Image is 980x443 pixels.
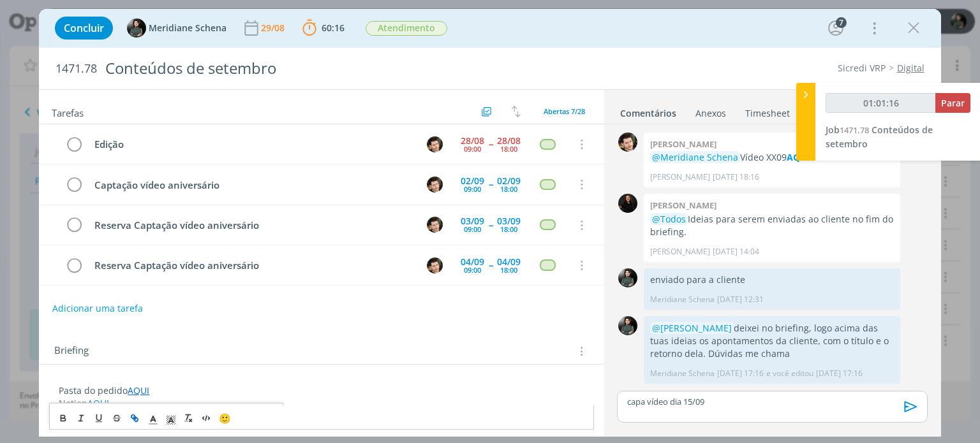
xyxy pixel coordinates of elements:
p: Meridiane Schena [650,368,715,379]
span: @Todos [652,213,686,225]
img: M [618,316,637,335]
span: [DATE] 17:16 [816,368,863,379]
span: [DATE] 14:04 [713,246,759,258]
div: 7 [836,17,847,28]
img: V [618,133,637,152]
div: 18:00 [500,266,517,273]
p: Pasta do pedido [59,384,584,397]
button: 7 [826,18,846,38]
button: V [426,134,445,154]
div: 04/09 [497,258,521,266]
img: V [427,258,443,273]
div: Edição [89,136,415,152]
a: Digital [897,62,924,74]
span: -- [489,261,493,270]
span: Parar [941,97,965,109]
a: AQUI [128,384,149,396]
span: @Meridiane Schena [652,151,738,163]
span: @[PERSON_NAME] [652,322,732,334]
div: 03/09 [461,217,484,226]
img: S [618,194,637,213]
div: 18:00 [500,145,517,152]
span: Briefing [54,343,89,359]
span: [DATE] 12:31 [717,294,764,305]
b: [PERSON_NAME] [650,138,716,150]
button: 🙂 [216,410,234,426]
p: Meridiane Schena [650,294,715,305]
a: Sicredi VRP [838,62,886,74]
div: 18:00 [500,226,517,233]
img: M [618,268,637,287]
span: Tarefas [52,104,84,119]
img: V [427,177,443,192]
span: Meridiane Schena [149,24,226,33]
a: Timesheet [745,101,791,120]
p: [PERSON_NAME] [650,246,710,258]
span: Cor de Fundo [162,410,180,426]
button: V [426,215,445,235]
a: AQUI [787,151,810,163]
div: 28/08 [461,136,484,145]
span: Notion [59,397,87,409]
div: 28/08 [497,136,521,145]
span: 1471.78 [840,124,869,136]
p: enviado para a cliente [650,273,894,286]
p: capa vídeo dia 15/09 [627,396,917,407]
img: V [427,136,443,152]
div: 09:00 [464,145,481,152]
div: Captação vídeo aniversário [89,177,415,193]
div: Anexos [695,107,726,120]
p: Ideias para serem enviadas ao cliente no fim do briefing. [650,213,894,239]
button: V [426,175,445,194]
div: 03/09 [497,217,521,226]
div: 18:00 [500,185,517,192]
span: 1471.78 [56,62,97,76]
button: MMeridiane Schena [127,18,226,38]
div: 09:00 [464,266,481,273]
div: Reserva Captação vídeo aniversário [89,258,415,273]
a: AQUI [87,397,109,409]
div: 09:00 [464,226,481,233]
span: -- [489,140,493,149]
div: 02/09 [461,177,484,185]
span: Cor do Texto [144,410,162,426]
button: 60:16 [299,18,348,38]
span: -- [489,180,493,189]
button: V [426,256,445,275]
span: Concluir [64,23,104,33]
span: Abertas 7/28 [544,106,585,116]
p: Vídeo XX09 . [650,151,894,164]
div: 04/09 [461,258,484,266]
div: dialog [39,9,940,437]
p: deixei no briefing, logo acima das tuas ideias os apontamentos da cliente, com o título e o retor... [650,322,894,361]
img: arrow-down-up.svg [512,106,521,117]
img: V [427,217,443,233]
div: Conteúdos de setembro [100,53,557,84]
a: Comentários [620,101,677,120]
span: Atendimento [366,21,447,36]
button: Concluir [55,17,113,40]
div: Reserva Captação vídeo aniversário [89,217,415,233]
b: [PERSON_NAME] [650,200,716,211]
div: 02/09 [497,177,521,185]
button: Adicionar uma tarefa [52,297,144,320]
span: Conteúdos de setembro [826,124,933,150]
a: Job1471.78Conteúdos de setembro [826,124,933,150]
button: Atendimento [365,20,448,36]
div: 09:00 [464,185,481,192]
span: 60:16 [322,22,345,34]
span: e você editou [766,368,813,379]
span: [DATE] 18:16 [713,171,759,183]
span: 🙂 [219,412,231,425]
span: [DATE] 17:16 [717,368,764,379]
span: -- [489,221,493,229]
div: 29/08 [261,24,287,33]
img: M [127,18,146,38]
button: Parar [935,93,970,113]
p: [PERSON_NAME] [650,171,710,183]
